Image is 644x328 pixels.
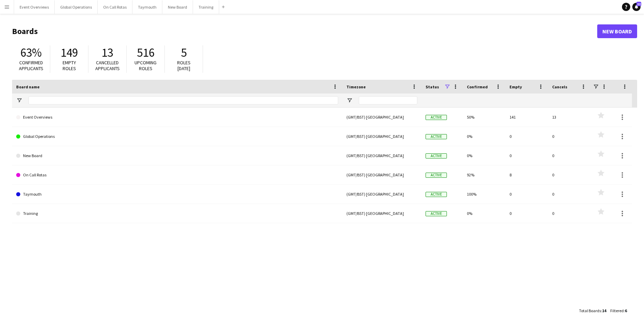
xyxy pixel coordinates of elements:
div: 100% [463,185,505,204]
a: Taymouth [16,185,338,204]
div: 0 [548,165,591,184]
span: 149 [61,45,78,60]
span: 6 [625,308,627,313]
span: Roles [DATE] [177,59,191,72]
h1: Boards [12,26,597,36]
div: 0 [505,127,548,146]
div: 0 [548,204,591,223]
button: Open Filter Menu [16,97,22,103]
div: (GMT/BST) [GEOGRAPHIC_DATA] [342,146,421,165]
div: 0% [463,204,505,223]
span: 13 [101,45,113,60]
span: 516 [137,45,154,60]
span: 63% [20,45,42,60]
span: Confirmed [467,84,488,89]
div: (GMT/BST) [GEOGRAPHIC_DATA] [342,108,421,127]
span: Total Boards [579,308,601,313]
input: Board name Filter Input [29,96,338,105]
div: 0% [463,146,505,165]
div: 0 [548,185,591,204]
div: 50% [463,108,505,127]
div: 0 [548,127,591,146]
div: (GMT/BST) [GEOGRAPHIC_DATA] [342,204,421,223]
div: : [579,304,606,317]
button: On Call Rotas [98,0,132,14]
div: 8 [505,165,548,184]
button: Event Overviews [14,0,55,14]
span: 5 [181,45,187,60]
a: 12 [632,3,641,11]
span: Status [426,84,439,89]
span: Active [426,115,447,120]
div: (GMT/BST) [GEOGRAPHIC_DATA] [342,165,421,184]
a: Global Operations [16,127,338,146]
button: Taymouth [132,0,162,14]
span: Board name [16,84,40,89]
button: Training [193,0,219,14]
span: Filtered [610,308,624,313]
div: 141 [505,108,548,127]
span: Upcoming roles [135,59,157,72]
span: Active [426,173,447,178]
div: (GMT/BST) [GEOGRAPHIC_DATA] [342,127,421,146]
span: Active [426,192,447,197]
div: : [610,304,627,317]
div: 0 [505,185,548,204]
span: Empty [509,84,522,89]
span: Cancelled applicants [95,59,120,72]
span: 12 [636,2,641,6]
span: Confirmed applicants [19,59,43,72]
div: (GMT/BST) [GEOGRAPHIC_DATA] [342,185,421,204]
span: 14 [602,308,606,313]
a: New Board [16,146,338,165]
div: 0 [505,204,548,223]
button: New Board [162,0,193,14]
div: 0 [505,146,548,165]
input: Timezone Filter Input [359,96,417,105]
button: Global Operations [55,0,98,14]
div: 0 [548,146,591,165]
span: Cancels [552,84,567,89]
span: Active [426,153,447,158]
span: Empty roles [63,59,76,72]
div: 0% [463,127,505,146]
span: Timezone [346,84,366,89]
a: Training [16,204,338,223]
div: 92% [463,165,505,184]
span: Active [426,211,447,216]
a: New Board [597,24,637,38]
div: 13 [548,108,591,127]
button: Open Filter Menu [346,97,353,103]
a: Event Overviews [16,108,338,127]
a: On Call Rotas [16,165,338,185]
span: Active [426,134,447,139]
